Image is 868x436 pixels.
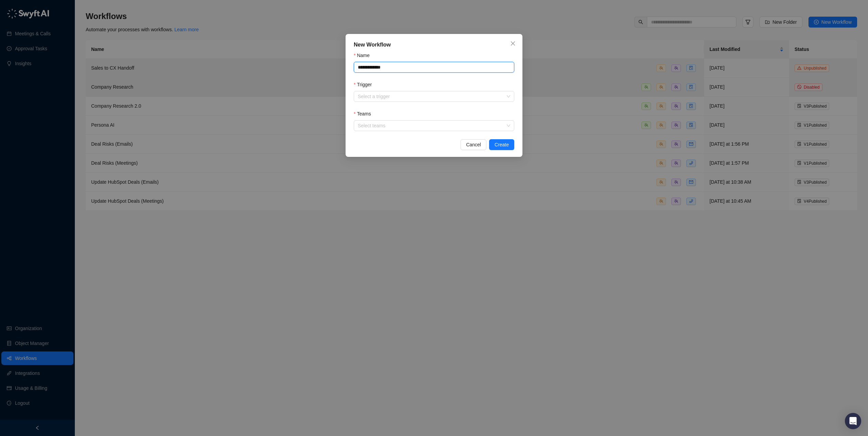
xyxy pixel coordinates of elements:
span: Create [495,141,509,148]
label: Name [354,52,374,59]
div: Open Intercom Messenger [845,413,861,429]
div: New Workflow [354,41,514,49]
button: Close [507,38,518,49]
span: close [510,41,516,46]
button: Create [489,139,514,150]
label: Trigger [354,81,377,88]
span: Cancel [466,141,481,148]
label: Teams [354,110,376,117]
input: Name [354,62,514,73]
button: Cancel [461,139,486,150]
